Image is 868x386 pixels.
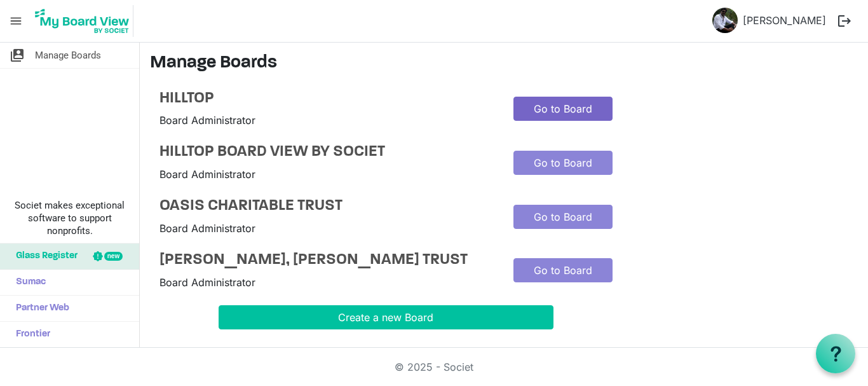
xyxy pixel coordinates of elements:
[513,205,613,229] a: Go to Board
[10,43,25,68] span: switch_account
[4,9,28,33] span: menu
[150,53,858,74] h3: Manage Boards
[513,258,613,282] a: Go to Board
[104,252,123,261] div: new
[10,296,69,321] span: Partner Web
[513,151,613,175] a: Go to Board
[159,251,494,270] a: [PERSON_NAME], [PERSON_NAME] TRUST
[159,222,255,235] span: Board Administrator
[395,361,473,373] a: © 2025 - Societ
[159,90,494,108] a: HILLTOP
[831,8,858,34] button: logout
[159,276,255,289] span: Board Administrator
[10,322,50,347] span: Frontier
[712,8,738,33] img: hSUB5Hwbk44obJUHC4p8SpJiBkby1CPMa6WHdO4unjbwNk2QqmooFCj6Eu6u6-Q6MUaBHHRodFmU3PnQOABFnA_thumb.png
[159,168,255,181] span: Board Administrator
[10,270,46,295] span: Sumac
[219,345,553,360] div: Spread the word! Tell your friends about My Board View
[738,8,831,33] a: [PERSON_NAME]
[10,244,78,269] span: Glass Register
[35,43,101,68] span: Manage Boards
[159,143,494,162] a: HILLTOP BOARD VIEW BY SOCIET
[31,5,133,37] img: My Board View Logo
[6,199,133,237] span: Societ makes exceptional software to support nonprofits.
[219,305,553,329] button: Create a new Board
[31,5,139,37] a: My Board View Logo
[159,197,494,216] a: OASIS CHARITABLE TRUST
[513,97,613,121] a: Go to Board
[159,114,255,127] span: Board Administrator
